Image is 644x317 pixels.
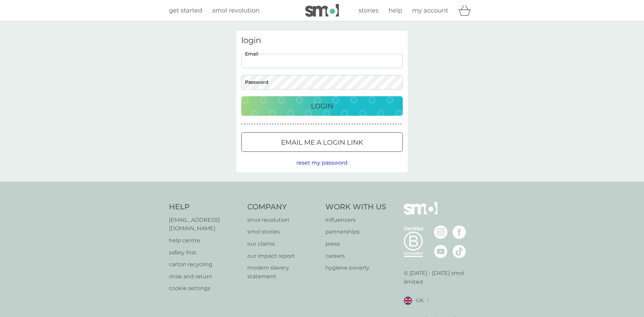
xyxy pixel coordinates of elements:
[169,248,241,257] a: safety first
[389,7,402,14] span: help
[275,122,276,126] p: ●
[303,122,304,126] p: ●
[398,122,399,126] p: ●
[247,202,319,212] h4: Company
[339,122,340,126] p: ●
[169,7,202,14] span: get started
[325,202,386,212] h4: Work With Us
[169,272,241,281] a: rinse and return
[246,122,248,126] p: ●
[354,122,356,126] p: ●
[296,158,348,167] button: reset my password
[249,122,250,126] p: ●
[311,122,312,126] p: ●
[453,245,466,258] img: visit the smol Tiktok page
[169,260,241,269] a: carton recycling
[328,122,330,126] p: ●
[323,122,325,126] p: ●
[326,122,327,126] p: ●
[295,122,296,126] p: ●
[311,101,333,111] p: Login
[306,122,307,126] p: ●
[400,122,402,126] p: ●
[359,122,361,126] p: ●
[453,225,466,239] img: visit the smol Facebook page
[336,122,337,126] p: ●
[267,122,268,126] p: ●
[296,160,348,166] span: reset my password
[344,122,345,126] p: ●
[169,6,202,15] a: get started
[347,122,348,126] p: ●
[375,122,376,126] p: ●
[257,122,258,126] p: ●
[254,122,255,126] p: ●
[298,122,299,126] p: ●
[300,122,301,126] p: ●
[287,122,289,126] p: ●
[404,202,437,225] img: smol
[389,6,402,15] a: help
[293,122,294,126] p: ●
[380,122,381,126] p: ●
[282,122,284,126] p: ●
[385,122,386,126] p: ●
[393,122,394,126] p: ●
[169,236,241,245] p: help centre
[281,137,363,148] p: Email me a login link
[316,122,317,126] p: ●
[458,4,475,17] div: basket
[321,122,322,126] p: ●
[262,122,263,126] p: ●
[416,296,424,305] span: UK
[169,216,241,233] a: [EMAIL_ADDRESS][DOMAIN_NAME]
[325,216,386,224] a: influencers
[334,122,335,126] p: ●
[212,6,259,15] a: smol revolution
[434,225,448,239] img: visit the smol Instagram page
[305,4,339,17] img: smol
[212,7,259,14] span: smol revolution
[259,122,260,126] p: ●
[341,122,343,126] p: ●
[325,240,386,248] a: press
[280,122,281,126] p: ●
[404,296,412,305] img: UK flag
[277,122,279,126] p: ●
[169,202,241,212] h4: Help
[412,6,448,15] a: my account
[325,227,386,236] a: partnerships
[359,6,379,15] a: stories
[404,269,475,286] p: © [DATE] - [DATE] smol limited
[247,240,319,248] a: our claims
[247,252,319,260] a: our impact report
[382,122,384,126] p: ●
[364,122,366,126] p: ●
[357,122,358,126] p: ●
[427,299,429,303] img: select a new location
[362,122,363,126] p: ●
[352,122,353,126] p: ●
[369,122,371,126] p: ●
[272,122,274,126] p: ●
[247,227,319,236] a: smol stories
[244,122,245,126] p: ●
[169,284,241,293] a: cookie settings
[247,216,319,224] a: smol revolution
[412,7,448,14] span: my account
[325,263,386,272] a: hygiene poverty
[241,96,403,116] button: Login
[247,263,319,281] a: modern slavery statement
